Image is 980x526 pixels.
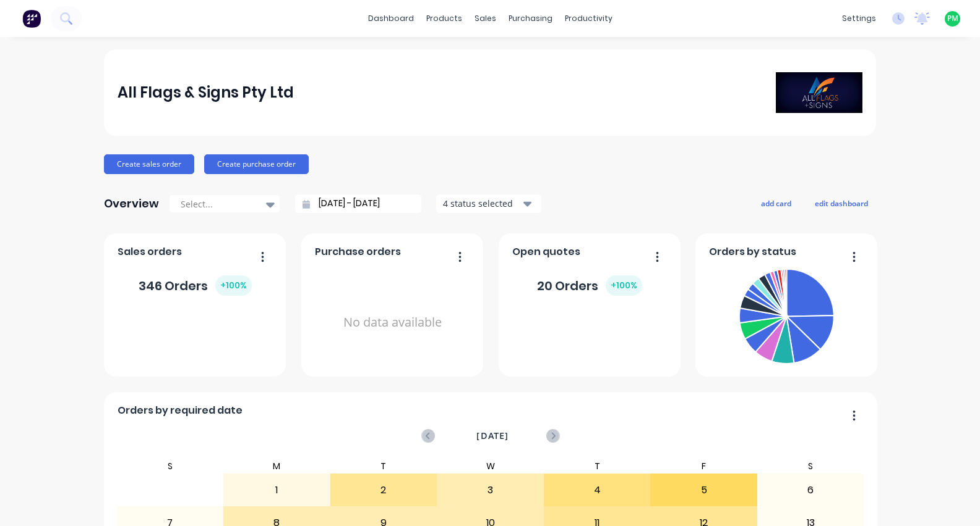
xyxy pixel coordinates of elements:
[443,197,521,210] div: 4 status selected
[544,459,651,474] div: T
[757,459,864,474] div: S
[947,13,958,24] span: PM
[758,475,864,506] div: 6
[437,475,543,506] div: 3
[650,459,757,474] div: F
[420,9,468,28] div: products
[559,9,619,28] div: productivity
[537,275,642,296] div: 20 Orders
[753,195,799,211] button: add card
[606,275,642,296] div: + 100 %
[807,195,876,211] button: edit dashboard
[117,459,224,474] div: S
[436,194,541,213] button: 4 status selected
[118,80,294,105] div: All Flags & Signs Pty Ltd
[104,191,159,216] div: Overview
[118,244,182,259] span: Sales orders
[437,459,544,474] div: W
[223,459,330,474] div: M
[362,9,420,28] a: dashboard
[139,275,252,296] div: 346 Orders
[709,244,796,259] span: Orders by status
[468,9,502,28] div: sales
[215,275,252,296] div: + 100 %
[224,475,330,506] div: 1
[651,475,757,506] div: 5
[836,9,882,28] div: settings
[104,154,194,174] button: Create sales order
[315,244,401,259] span: Purchase orders
[502,9,559,28] div: purchasing
[330,459,437,474] div: T
[776,72,862,113] img: All Flags & Signs Pty Ltd
[476,429,509,443] span: [DATE]
[512,244,580,259] span: Open quotes
[315,264,470,381] div: No data available
[331,475,437,506] div: 2
[544,475,650,506] div: 4
[22,9,41,28] img: Factory
[204,154,309,174] button: Create purchase order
